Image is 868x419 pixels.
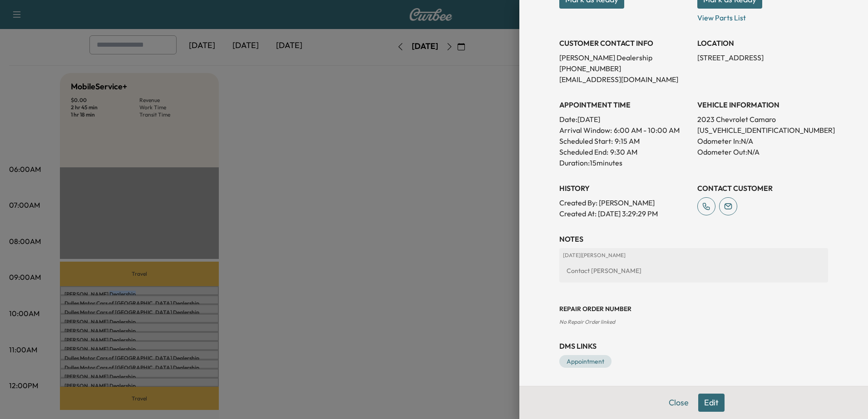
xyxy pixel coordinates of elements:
p: Created At : [DATE] 3:29:29 PM [559,208,690,219]
p: Arrival Window: [559,125,690,136]
h3: LOCATION [697,38,828,49]
div: Contact [PERSON_NAME] [563,263,824,279]
p: [EMAIL_ADDRESS][DOMAIN_NAME] [559,74,690,85]
p: Created By : [PERSON_NAME] [559,197,690,208]
h3: CONTACT CUSTOMER [697,183,828,194]
p: [STREET_ADDRESS] [697,52,828,63]
h3: Repair Order number [559,304,828,313]
p: [PERSON_NAME] Dealership [559,52,690,63]
p: 2023 Chevrolet Camaro [697,114,828,125]
span: No Repair Order linked [559,318,615,325]
p: Odometer In: N/A [697,136,828,146]
p: Duration: 15 minutes [559,157,690,168]
p: [PHONE_NUMBER] [559,63,690,74]
h3: NOTES [559,234,828,244]
p: Odometer Out: N/A [697,146,828,157]
h3: APPOINTMENT TIME [559,99,690,110]
p: [DATE] | [PERSON_NAME] [563,252,824,259]
p: 9:15 AM [615,136,640,146]
span: 6:00 AM - 10:00 AM [614,125,680,136]
h3: CUSTOMER CONTACT INFO [559,38,690,49]
h3: VEHICLE INFORMATION [697,99,828,110]
a: Appointment [559,355,612,368]
p: View Parts List [697,9,828,23]
p: Scheduled Start: [559,136,613,146]
p: [US_VEHICLE_IDENTIFICATION_NUMBER] [697,125,828,136]
button: Close [663,394,695,412]
p: Date: [DATE] [559,114,690,125]
p: Scheduled End: [559,146,608,157]
p: 9:30 AM [610,146,637,157]
h3: DMS Links [559,341,828,351]
button: Edit [698,394,725,412]
h3: History [559,183,690,194]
